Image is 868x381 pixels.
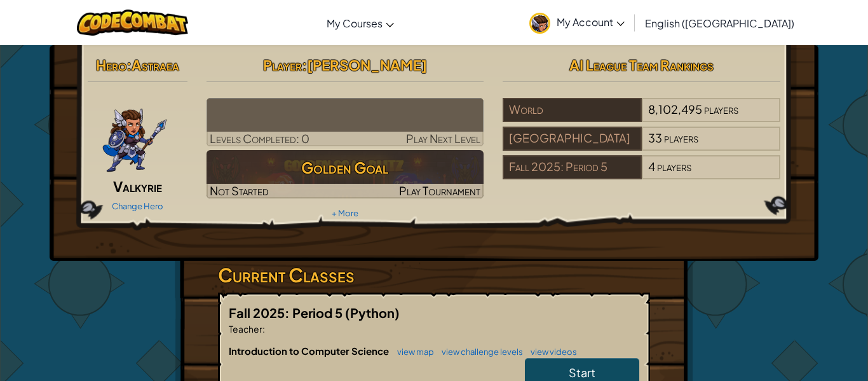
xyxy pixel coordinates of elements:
[96,56,126,74] span: Hero
[112,201,163,211] a: Change Hero
[524,347,577,357] a: view videos
[406,131,480,146] span: Play Next Level
[132,56,179,74] span: Astraea
[657,159,691,174] span: players
[320,6,400,40] a: My Courses
[327,17,383,30] span: My Courses
[77,10,188,36] img: CodeCombat logo
[113,177,162,195] span: Valkyrie
[210,183,269,198] span: Not Started
[102,98,168,174] img: ValkyriePose.png
[229,345,391,357] span: Introduction to Computer Science
[503,139,780,153] a: [GEOGRAPHIC_DATA]33players
[503,98,641,122] div: World
[207,98,484,146] a: Play Next Level
[557,15,625,29] span: My Account
[569,365,595,380] span: Start
[207,150,484,198] img: Golden Goal
[664,130,698,145] span: players
[704,102,738,116] span: players
[210,131,309,146] span: Levels Completed: 0
[569,56,714,74] span: AI League Team Rankings
[229,323,262,335] span: Teacher
[207,150,484,198] a: Golden GoalNot StartedPlay Tournament
[648,130,662,145] span: 33
[207,153,484,182] h3: Golden Goal
[345,305,400,321] span: (Python)
[229,305,345,321] span: Fall 2025: Period 5
[302,56,307,74] span: :
[503,167,780,182] a: Fall 2025: Period 54players
[503,127,641,151] div: [GEOGRAPHIC_DATA]
[307,56,427,74] span: [PERSON_NAME]
[391,347,434,357] a: view map
[332,208,358,218] a: + More
[645,17,794,30] span: English ([GEOGRAPHIC_DATA])
[218,261,650,289] h3: Current Classes
[529,13,550,34] img: avatar
[126,56,132,74] span: :
[399,183,480,198] span: Play Tournament
[262,323,265,335] span: :
[435,347,523,357] a: view challenge levels
[503,110,780,125] a: World8,102,495players
[523,3,631,43] a: My Account
[648,159,655,174] span: 4
[639,6,801,40] a: English ([GEOGRAPHIC_DATA])
[503,155,641,179] div: Fall 2025: Period 5
[263,56,302,74] span: Player
[648,102,702,116] span: 8,102,495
